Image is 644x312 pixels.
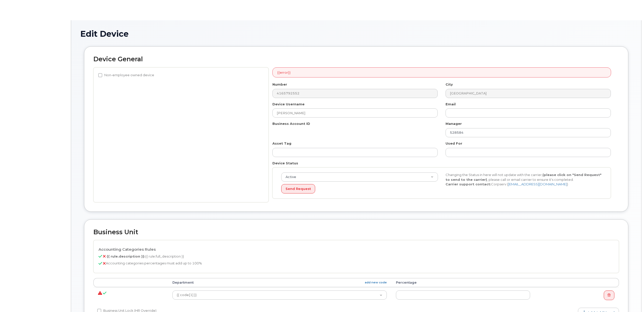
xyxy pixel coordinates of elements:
div: {{error}} [272,67,611,78]
label: Non-employee owned device [98,72,154,78]
label: Email [446,102,456,107]
strong: Carrier support contact: [446,182,491,186]
a: [EMAIL_ADDRESS][DOMAIN_NAME] [508,182,567,186]
th: Percentage [391,278,535,287]
label: Device Status [272,161,298,166]
h1: Edit Device [80,29,632,38]
h2: Device General [93,56,619,63]
h2: Business Unit [93,229,619,236]
p: {{ rule.full_description }} [98,254,614,259]
label: Device Username [272,102,305,107]
b: {{ rule.description }}: [107,254,145,258]
strong: (please click on "Send Request" to send to the carrier) [446,173,601,182]
h4: Accounting Categories Rules [98,247,614,252]
div: Changing the Status in here will not update with the carrier, , please call or email carrier to e... [442,172,606,187]
th: Department [168,278,391,287]
label: Manager [446,121,462,126]
button: Send Request [281,184,315,193]
i: {{ unit.errors.join('. ') }} [98,293,102,293]
label: Asset Tag [272,141,291,146]
p: Accounting categories percentages must add up to 100% [98,261,614,266]
label: City [446,82,453,87]
input: Non-employee owned device [98,73,102,77]
label: Business Account ID [272,121,310,126]
label: Used For [446,141,462,146]
label: Number [272,82,287,87]
input: Select manager [446,128,611,137]
a: add new code [365,280,387,285]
